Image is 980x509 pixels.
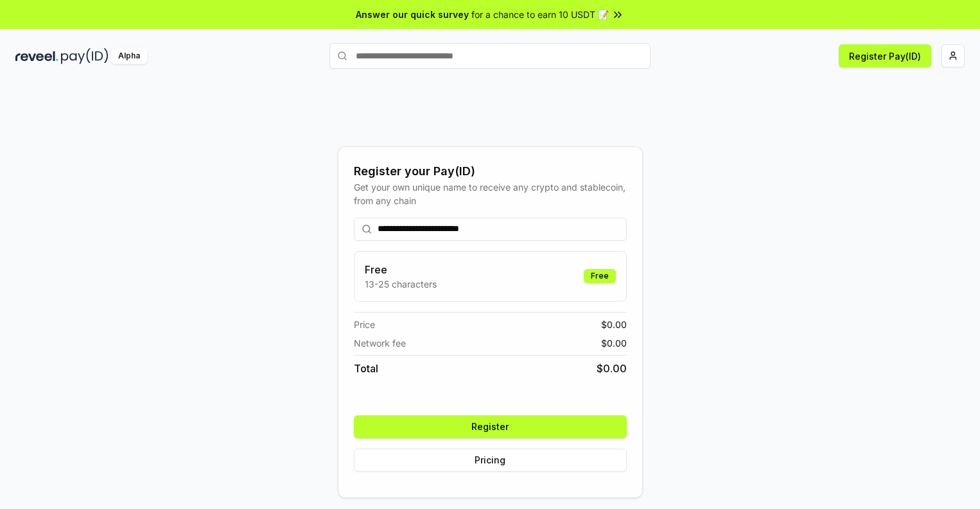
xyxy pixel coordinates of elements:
[839,44,931,67] button: Register Pay(ID)
[111,48,147,64] div: Alpha
[584,269,616,283] div: Free
[471,8,609,21] span: for a chance to earn 10 USDT 📝
[365,262,437,277] h3: Free
[61,48,109,64] img: pay_id
[15,48,58,64] img: reveel_dark
[354,449,627,472] button: Pricing
[354,180,627,207] div: Get your own unique name to receive any crypto and stablecoin, from any chain
[354,336,406,350] span: Network fee
[365,277,437,291] p: 13-25 characters
[354,162,627,180] div: Register your Pay(ID)
[354,361,378,376] span: Total
[601,318,627,331] span: $ 0.00
[356,8,469,21] span: Answer our quick survey
[601,336,627,350] span: $ 0.00
[354,318,375,331] span: Price
[597,361,627,376] span: $ 0.00
[354,415,627,438] button: Register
